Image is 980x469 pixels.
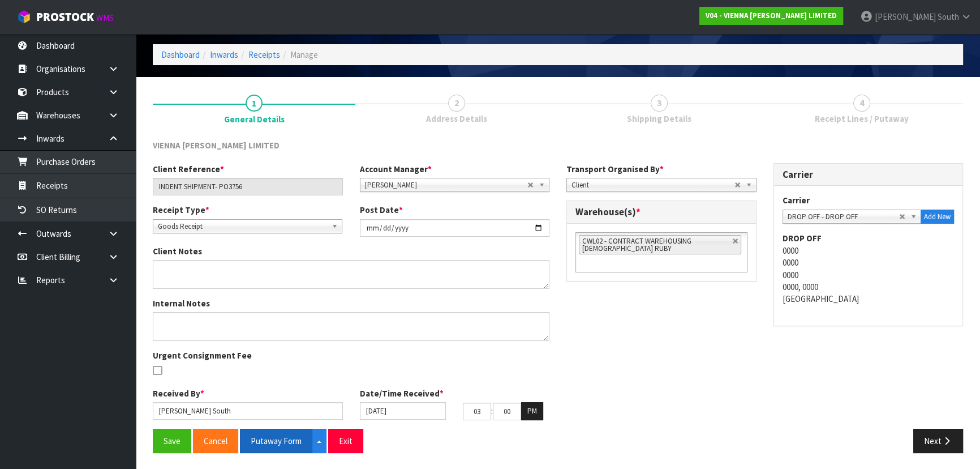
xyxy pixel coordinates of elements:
input: MM [493,403,521,420]
a: V04 - VIENNA [PERSON_NAME] LIMITED [699,7,843,25]
span: Client [571,178,734,192]
label: Account Manager [360,163,432,175]
span: South [938,11,959,22]
h3: Warehouse(s) [575,207,747,218]
span: General Details [153,131,963,462]
address: 0000 0000 0000 0000, 0000 [GEOGRAPHIC_DATA] [783,232,955,305]
label: Internal Notes [153,297,210,309]
span: VIENNA [PERSON_NAME] LIMITED [153,140,280,151]
label: Receipt Type [153,204,209,216]
span: [PERSON_NAME] [365,178,527,192]
span: Address Details [426,113,487,125]
label: Client Reference [153,163,224,175]
span: [PERSON_NAME] [875,11,936,22]
img: cube-alt.png [17,10,31,24]
span: ProStock [36,10,94,24]
span: DROP OFF - DROP OFF [788,210,900,224]
a: Receipts [248,49,280,60]
span: Shipping Details [627,113,691,125]
strong: V04 - VIENNA [PERSON_NAME] LIMITED [706,11,837,20]
label: Carrier [783,194,810,206]
input: Client Reference [153,178,343,195]
button: Next [913,429,963,453]
button: Cancel [193,429,238,453]
label: Received By [153,387,204,399]
span: 1 [246,95,263,112]
input: HH [463,403,491,420]
label: Client Notes [153,245,202,257]
span: 3 [651,95,668,112]
button: Save [153,429,191,453]
td: : [491,402,493,420]
span: CWL02 - CONTRACT WAREHOUSING [DEMOGRAPHIC_DATA] RUBY [582,236,691,253]
button: Exit [328,429,363,453]
span: Manage [290,49,318,60]
label: Transport Organised By [566,163,664,175]
button: Putaway Form [240,429,312,453]
a: Inwards [210,49,238,60]
label: Post Date [360,204,403,216]
span: 2 [448,95,465,112]
a: Dashboard [161,49,200,60]
span: General Details [224,113,285,125]
span: Goods Receipt [158,220,327,233]
small: WMS [96,12,114,23]
label: Date/Time Received [360,387,444,399]
label: Urgent Consignment Fee [153,349,252,361]
h3: Carrier [783,169,955,180]
button: Add New [921,210,954,224]
span: Receipt Lines / Putaway [815,113,909,125]
span: 4 [853,95,870,112]
input: Date/Time received [360,402,446,420]
strong: DROP OFF [783,233,822,244]
button: PM [521,402,543,420]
